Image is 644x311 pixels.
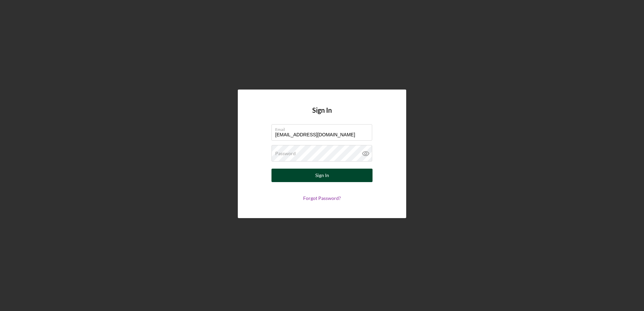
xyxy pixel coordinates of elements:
[315,169,329,182] div: Sign In
[275,125,372,132] label: Email
[275,151,296,156] label: Password
[271,169,373,182] button: Sign In
[303,195,341,201] a: Forgot Password?
[312,106,332,124] h4: Sign In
